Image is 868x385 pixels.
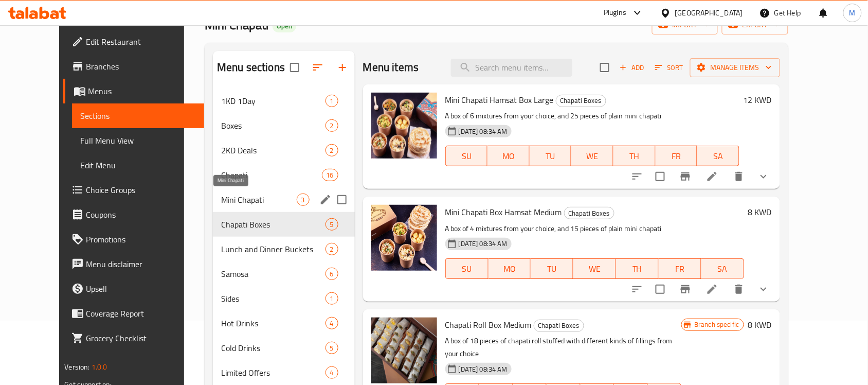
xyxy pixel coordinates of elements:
div: items [322,169,338,181]
button: sort-choices [625,164,649,189]
div: Samosa6 [213,261,355,286]
span: Sort [655,62,683,74]
span: Boxes [221,119,325,132]
a: Edit menu item [706,170,718,183]
span: Sides [221,292,325,305]
div: Hot Drinks4 [213,311,355,336]
button: SA [701,258,744,279]
button: delete [727,277,751,302]
span: Samosa [221,268,325,280]
button: SU [445,258,489,279]
span: Menus [88,85,196,97]
button: WE [573,258,616,279]
button: sort-choices [625,277,649,302]
a: Coupons [63,202,204,227]
span: Version: [64,360,89,374]
span: 1 [326,96,338,106]
span: SA [706,261,740,276]
h6: 8 KWD [748,205,772,219]
div: items [325,218,338,231]
svg: Show Choices [757,170,770,183]
span: SA [701,149,735,164]
span: Coupons [86,208,196,221]
div: Chapati Boxes5 [213,212,355,237]
a: Full Menu View [72,128,204,153]
span: Branches [86,60,196,73]
span: Coverage Report [86,307,196,320]
span: Manage items [698,61,772,74]
a: Menu disclaimer [63,252,204,276]
span: Lunch and Dinner Buckets [221,243,325,255]
button: Branch-specific-item [673,164,698,189]
a: Branches [63,54,204,79]
h2: Menu sections [217,60,285,75]
span: Cold Drinks [221,342,325,354]
span: M [849,7,856,19]
span: Hot Drinks [221,317,325,329]
input: search [451,59,572,77]
div: items [325,342,338,354]
span: Select section [594,57,616,78]
span: [DATE] 08:34 AM [455,239,512,249]
p: A box of 6 mixtures from your choice, and 25 pieces of plain mini chapati [445,110,739,122]
span: Branch specific [690,320,743,329]
span: Choice Groups [86,184,196,196]
span: Chapati Boxes [556,95,606,107]
span: Menu disclaimer [86,258,196,270]
span: import [660,19,710,31]
button: FR [656,146,698,166]
span: Add [618,62,646,74]
button: Add [616,60,648,76]
button: edit [318,192,333,207]
h6: 8 KWD [748,318,772,332]
span: 1KD 1Day [221,95,325,107]
div: Chapati Boxes [556,95,606,107]
div: items [325,292,338,305]
span: Mini Chapati [221,194,296,206]
span: 1 [326,294,338,304]
span: Edit Menu [80,159,196,171]
span: 5 [326,220,338,230]
div: Mini Chapati3edit [213,187,355,212]
span: 16 [322,170,338,180]
span: TU [535,261,569,276]
div: 1KD 1Day1 [213,89,355,113]
span: [DATE] 08:34 AM [455,127,512,136]
span: Upsell [86,283,196,295]
div: Chapati Boxes [534,320,584,332]
button: Add section [330,55,355,80]
span: 4 [326,319,338,328]
button: TH [613,146,656,166]
button: TH [616,258,659,279]
a: Edit Menu [72,153,204,178]
span: export [730,19,780,31]
span: FR [663,261,697,276]
div: Cold Drinks5 [213,336,355,360]
div: items [325,366,338,379]
span: FR [660,149,694,164]
div: items [325,268,338,280]
span: Sections [80,110,196,122]
div: 2KD Deals [221,144,325,156]
button: show more [751,164,776,189]
div: Chapati Boxes [564,207,614,219]
span: Sort sections [305,55,330,80]
span: Grocery Checklist [86,332,196,344]
span: SU [450,261,484,276]
a: Menus [63,79,204,103]
div: Open [273,20,296,32]
div: Chapati16 [213,163,355,187]
span: Limited Offers [221,366,325,379]
button: MO [487,146,530,166]
span: Promotions [86,233,196,246]
span: 2 [326,146,338,155]
span: Mini Chapati Box Hamsat Medium [445,204,562,220]
span: MO [493,261,527,276]
button: WE [571,146,613,166]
